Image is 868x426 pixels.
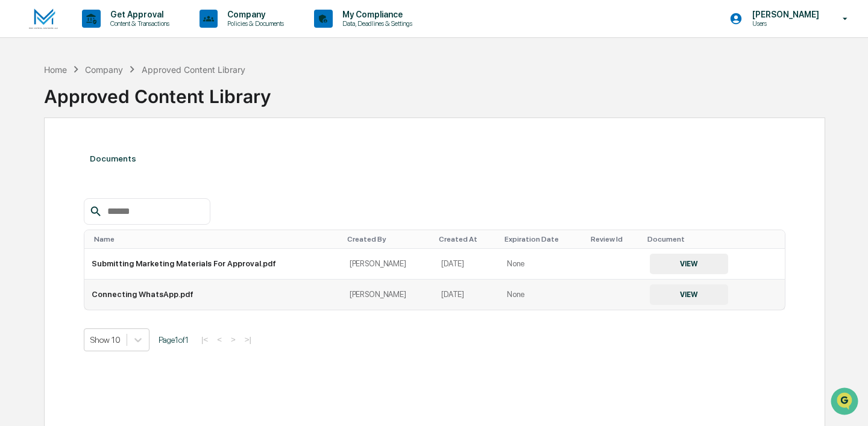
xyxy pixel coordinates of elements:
[24,152,78,164] span: Preclearance
[227,334,239,345] button: >
[434,249,500,280] td: [DATE]
[94,235,338,243] div: Toggle SortBy
[434,280,500,310] td: [DATE]
[213,334,225,345] button: <
[342,280,434,310] td: [PERSON_NAME]
[500,280,586,310] td: None
[142,64,245,75] div: Approved Content Library
[159,335,189,345] span: Page 1 of 1
[44,64,67,75] div: Home
[41,92,198,104] div: Start new chat
[650,284,728,305] button: VIEW
[347,235,429,243] div: Toggle SortBy
[829,386,862,419] iframe: Open customer support
[29,8,58,30] img: logo
[101,19,175,28] p: Content & Transactions
[85,204,146,213] a: Powered byPylon
[44,76,825,107] div: Approved Content Library
[120,204,146,213] span: Pylon
[505,235,581,243] div: Toggle SortBy
[12,176,22,186] div: 🔎
[12,153,22,163] div: 🖐️
[7,147,83,169] a: 🖐️Preclearance
[7,170,81,192] a: 🔎Data Lookup
[241,334,255,345] button: >|
[85,64,123,75] div: Company
[83,147,154,169] a: 🗄️Attestations
[647,235,758,243] div: Toggle SortBy
[205,96,219,110] button: Start new chat
[743,10,825,19] p: [PERSON_NAME]
[99,152,149,164] span: Attestations
[650,254,728,274] button: VIEW
[24,175,76,187] span: Data Lookup
[84,142,785,175] div: Documents
[218,10,290,19] p: Company
[773,235,780,243] div: Toggle SortBy
[12,25,219,45] p: How can we help?
[591,235,638,243] div: Toggle SortBy
[12,92,34,114] img: 1746055101610-c473b297-6a78-478c-a979-82029cc54cd1
[198,334,212,345] button: |<
[342,249,434,280] td: [PERSON_NAME]
[101,10,175,19] p: Get Approval
[743,19,825,28] p: Users
[84,249,342,280] td: Submitting Marketing Materials For Approval.pdf
[333,10,418,19] p: My Compliance
[500,249,586,280] td: None
[218,19,290,28] p: Policies & Documents
[41,104,153,114] div: We're available if you need us!
[333,19,418,28] p: Data, Deadlines & Settings
[87,153,97,163] div: 🗄️
[84,280,342,310] td: Connecting WhatsApp.pdf
[439,235,495,243] div: Toggle SortBy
